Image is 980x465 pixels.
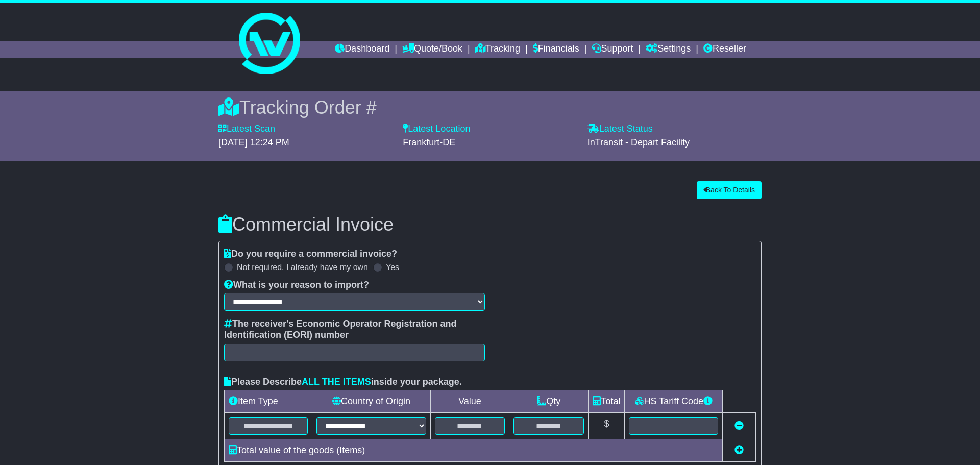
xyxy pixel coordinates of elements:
[402,41,462,58] a: Quote/Book
[335,41,389,58] a: Dashboard
[225,390,312,413] td: Item Type
[734,421,744,431] a: Remove this item
[734,445,744,455] a: Add new item
[224,319,485,340] label: The receiver's Economic Operator Registration and Identification (EORI) number
[475,41,520,58] a: Tracking
[533,41,579,58] a: Financials
[218,137,289,148] span: [DATE] 12:24 PM
[218,124,275,135] label: Latest Scan
[224,249,397,260] label: Do you require a commercial invoice?
[703,41,746,58] a: Reseller
[646,41,691,58] a: Settings
[237,262,368,272] label: Not required, I already have my own
[224,444,713,457] div: Total value of the goods ( Items)
[224,377,462,388] label: Please Describe inside your package.
[218,96,762,118] div: Tracking Order #
[430,390,509,413] td: Value
[589,413,625,439] td: $
[587,124,653,135] label: Latest Status
[386,262,399,272] label: Yes
[509,390,589,413] td: Qty
[697,181,762,199] button: Back To Details
[592,41,633,58] a: Support
[625,390,723,413] td: HS Tariff Code
[312,390,430,413] td: Country of Origin
[218,214,762,235] h3: Commercial Invoice
[403,124,470,135] label: Latest Location
[302,377,371,387] span: ALL THE ITEMS
[589,390,625,413] td: Total
[403,137,455,148] span: Frankfurt-DE
[224,280,369,291] label: What is your reason to import?
[587,137,690,148] span: InTransit - Depart Facility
